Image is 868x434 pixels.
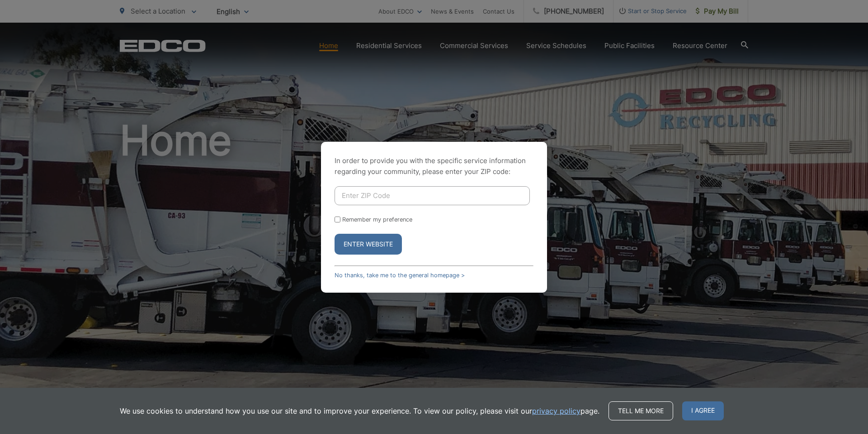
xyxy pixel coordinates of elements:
a: privacy policy [532,405,580,416]
p: We use cookies to understand how you use our site and to improve your experience. To view our pol... [120,405,599,416]
input: Enter ZIP Code [335,186,530,205]
p: In order to provide you with the specific service information regarding your community, please en... [335,155,533,177]
a: Tell me more [609,401,673,420]
button: Enter Website [335,234,402,255]
label: Remember my preference [342,216,412,223]
a: No thanks, take me to the general homepage > [335,272,465,279]
span: I agree [682,401,724,420]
